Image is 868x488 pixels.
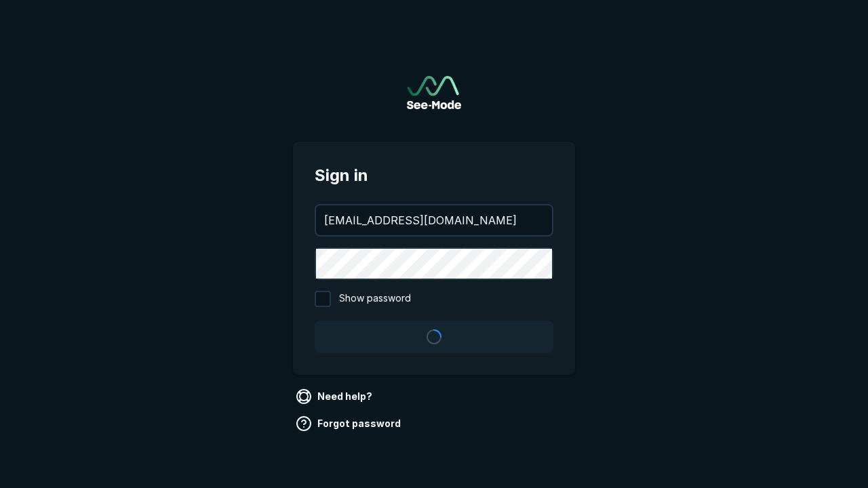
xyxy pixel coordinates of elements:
img: See-Mode Logo [407,76,461,109]
span: Show password [339,291,411,307]
a: Need help? [293,386,378,407]
span: Sign in [315,163,553,188]
a: Go to sign in [407,76,461,109]
a: Forgot password [293,413,406,434]
input: your@email.com [316,205,552,235]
